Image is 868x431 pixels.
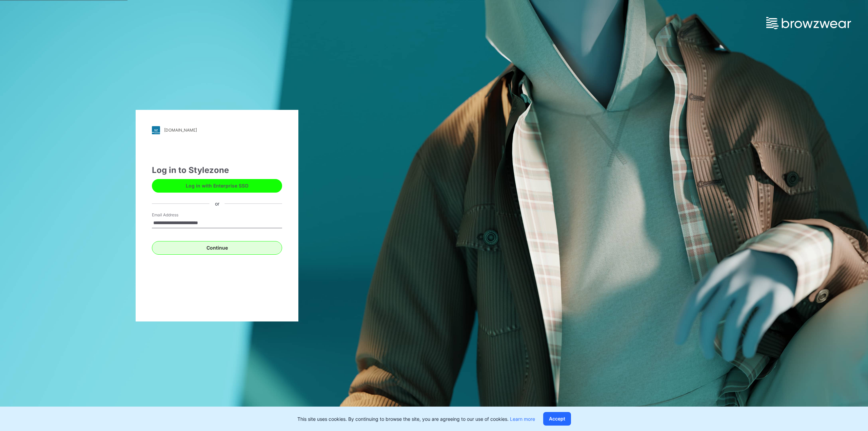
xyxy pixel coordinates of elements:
[210,200,225,207] div: or
[152,126,160,134] img: stylezone-logo.562084cfcfab977791bfbf7441f1a819.svg
[152,164,282,176] div: Log in to Stylezone
[297,415,535,423] p: This site uses cookies. By continuing to browse the site, you are agreeing to our use of cookies.
[510,416,535,422] a: Learn more
[152,212,199,218] label: Email Address
[152,241,282,255] button: Continue
[164,128,197,133] div: [DOMAIN_NAME]
[543,412,571,426] button: Accept
[152,179,282,193] button: Log in with Enterprise SSO
[766,17,851,29] img: browzwear-logo.e42bd6dac1945053ebaf764b6aa21510.svg
[152,126,282,134] a: [DOMAIN_NAME]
